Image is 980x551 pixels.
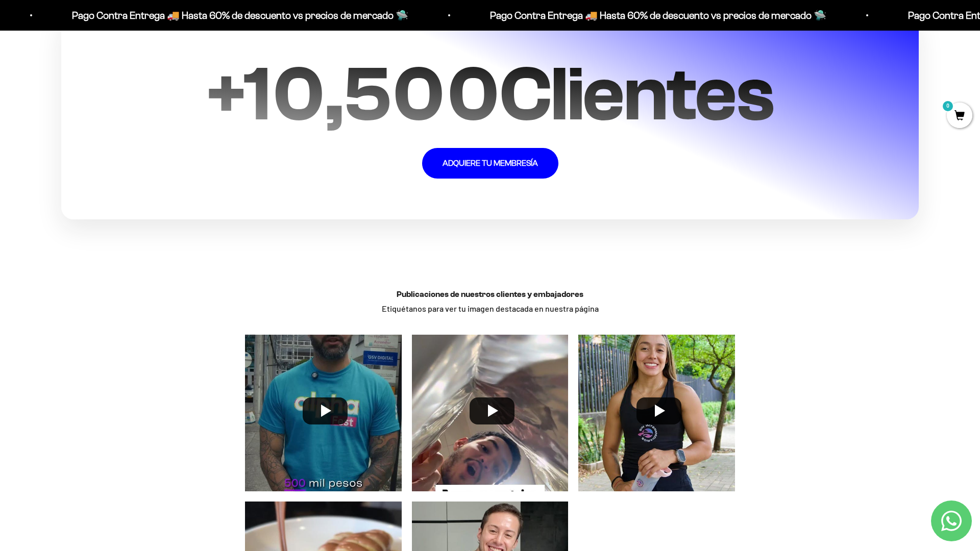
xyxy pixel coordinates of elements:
img: User picture [240,330,407,496]
div: Etiquétanos para ver tu imagen destacada en nuestra página [235,279,745,324]
a: 0 [947,111,972,122]
span: + Clientes [207,51,774,137]
p: Pago Contra Entrega 🚚 Hasta 60% de descuento vs precios de mercado 🛸 [318,7,655,23]
mark: 0 [942,100,954,112]
img: User picture [407,330,574,496]
img: User picture [573,330,740,496]
a: ADQUIERE TU MEMBRESÍA [422,148,558,179]
span: 10,500 [243,51,499,137]
h3: Publicaciones de nuestros clientes y embajadores [245,289,735,300]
